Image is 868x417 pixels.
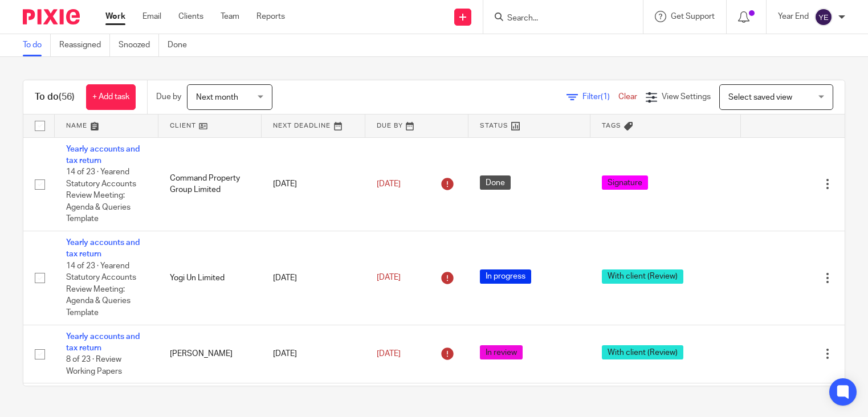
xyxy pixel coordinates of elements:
[506,14,609,24] input: Search
[86,84,136,110] a: + Add task
[262,325,365,383] td: [DATE]
[602,345,683,359] span: With client (Review)
[156,91,181,103] p: Due by
[119,34,159,56] a: Snoozed
[618,93,637,101] a: Clear
[66,239,140,258] a: Yearly accounts and tax return
[158,325,262,383] td: [PERSON_NAME]
[662,93,711,101] span: View Settings
[480,269,531,284] span: In progress
[778,11,809,22] p: Year End
[377,350,401,358] span: [DATE]
[480,345,523,359] span: In review
[66,262,136,317] span: 14 of 23 · Yearend Statutory Accounts Review Meeting: Agenda & Queries Template
[158,231,262,325] td: Yogi Un Limited
[66,168,136,223] span: 14 of 23 · Yearend Statutory Accounts Review Meeting: Agenda & Queries Template
[602,122,621,129] span: Tags
[66,355,122,375] span: 8 of 23 · Review Working Papers
[601,93,610,101] span: (1)
[671,13,715,21] span: Get Support
[59,92,75,101] span: (56)
[35,91,75,103] h1: To do
[105,11,125,22] a: Work
[582,93,618,101] span: Filter
[377,274,401,282] span: [DATE]
[66,145,140,165] a: Yearly accounts and tax return
[221,11,239,22] a: Team
[178,11,203,22] a: Clients
[23,34,51,56] a: To do
[262,137,365,231] td: [DATE]
[168,34,195,56] a: Done
[142,11,161,22] a: Email
[59,34,110,56] a: Reassigned
[256,11,285,22] a: Reports
[602,175,648,190] span: Signature
[262,231,365,325] td: [DATE]
[480,175,511,190] span: Done
[602,269,683,284] span: With client (Review)
[377,180,401,188] span: [DATE]
[23,9,80,24] img: Pixie
[66,333,140,352] a: Yearly accounts and tax return
[728,93,792,101] span: Select saved view
[196,93,238,101] span: Next month
[158,137,262,231] td: Command Property Group Limited
[814,8,833,26] img: svg%3E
